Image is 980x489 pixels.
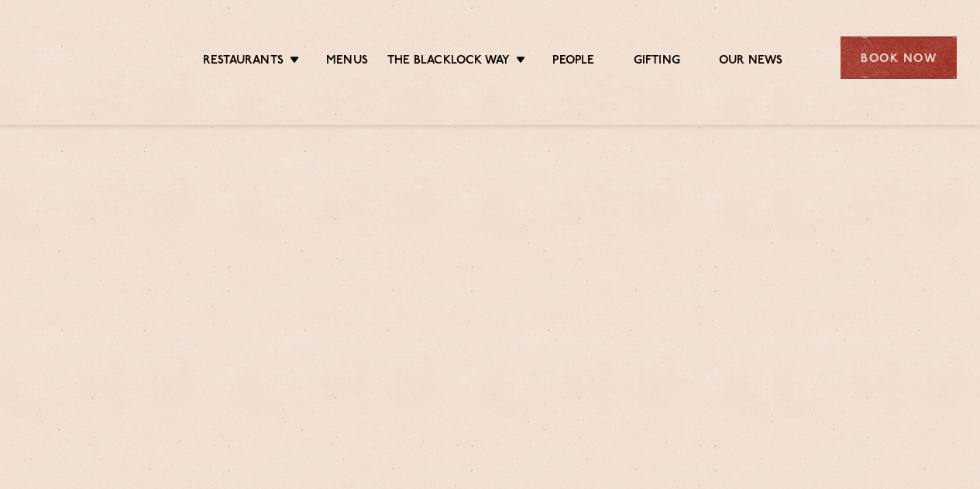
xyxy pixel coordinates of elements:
a: Our News [719,53,783,71]
img: svg%3E [23,15,153,102]
a: The Blacklock Way [387,53,510,71]
div: Book Now [841,36,957,79]
a: Menus [326,53,368,71]
a: Restaurants [203,53,284,71]
a: People [552,53,594,71]
a: Gifting [634,53,680,71]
